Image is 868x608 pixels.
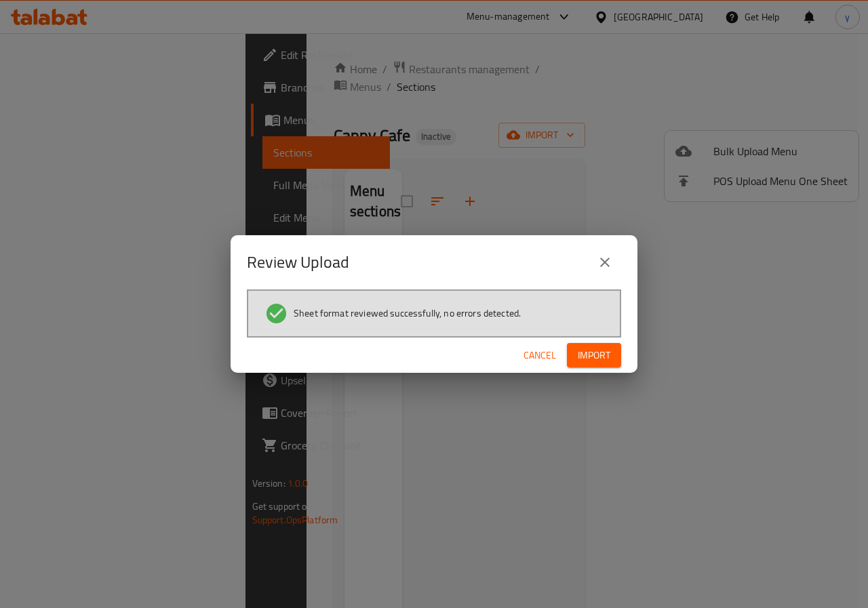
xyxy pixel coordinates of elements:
[578,347,610,364] span: Import
[567,343,621,368] button: Import
[247,251,349,273] h2: Review Upload
[524,347,556,364] span: Cancel
[589,246,621,279] button: close
[294,306,521,320] span: Sheet format reviewed successfully, no errors detected.
[518,343,561,368] button: Cancel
